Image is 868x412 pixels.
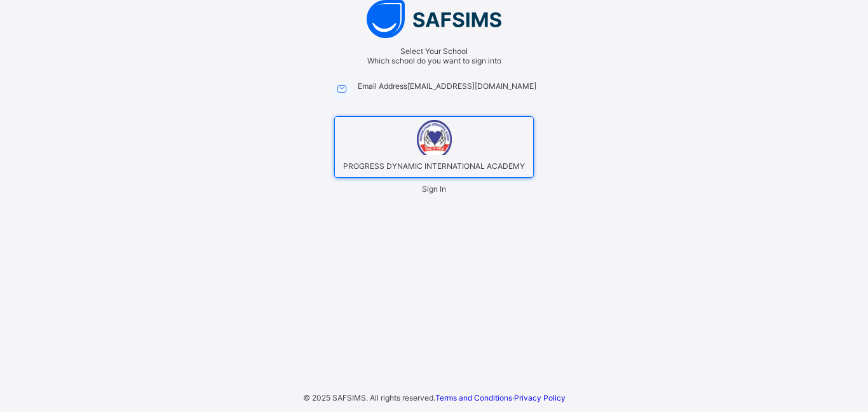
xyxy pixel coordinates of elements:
[303,393,435,402] span: © 2025 SAFSIMS. All rights reserved.
[435,393,566,402] span: ·
[417,120,452,155] img: PROGRESS DYNAMIC INTERNATIONAL ACADEMY
[407,81,536,91] span: [EMAIL_ADDRESS][DOMAIN_NAME]
[435,393,512,402] a: Terms and Conditions
[514,393,566,402] a: Privacy Policy
[243,56,625,65] span: Which school do you want to sign into
[400,46,468,56] span: Select Your School
[358,81,407,91] span: Email Address
[422,184,446,194] span: Sign In
[340,158,528,174] span: PROGRESS DYNAMIC INTERNATIONAL ACADEMY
